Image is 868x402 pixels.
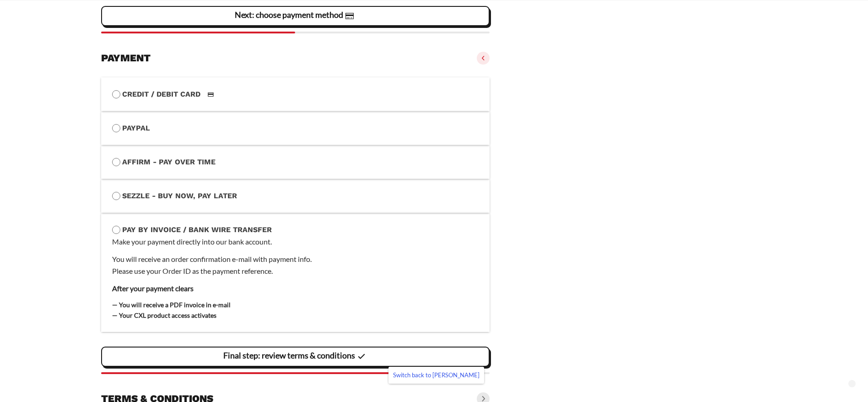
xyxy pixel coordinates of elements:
h3: Payment [101,52,151,65]
input: Affirm - Pay over time [112,158,120,166]
input: Sezzle - Buy Now, Pay Later [112,192,120,200]
strong: — Your CXL product access activates [112,311,216,319]
a: Scroll to top [848,380,856,387]
a: Switch back to [PERSON_NAME] [388,367,484,384]
strong: After your payment clears [112,284,194,293]
label: Credit / Debit Card [112,88,479,100]
input: Credit / Debit CardCredit / Debit Card [112,90,120,98]
strong: — You will receive a PDF invoice in e-mail [112,301,231,309]
label: Pay by Invoice / Bank Wire Transfer [112,224,479,236]
vaadin-button: Next: choose payment method [101,6,490,26]
p: You will receive an order confirmation e-mail with payment info. Please use your Order ID as the ... [112,253,479,277]
p: Make your payment directly into our bank account. [112,236,479,248]
input: PayPal [112,124,120,132]
label: PayPal [112,122,479,134]
vaadin-button: Final step: review terms & conditions [101,347,490,367]
img: Credit / Debit Card [202,89,219,100]
label: Sezzle - Buy Now, Pay Later [112,190,479,202]
input: Pay by Invoice / Bank Wire Transfer [112,226,120,234]
label: Affirm - Pay over time [112,156,479,168]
